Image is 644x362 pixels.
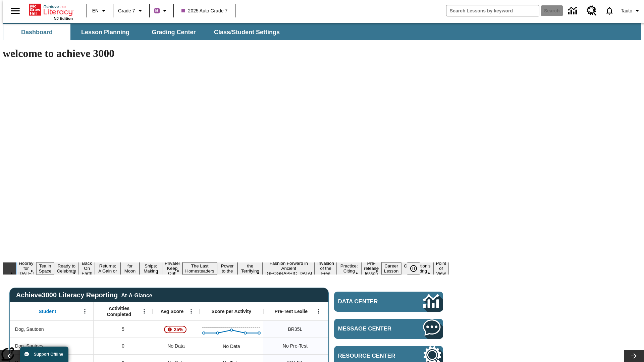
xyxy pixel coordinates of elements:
[153,321,200,338] div: , 25%, Attention! This student's Average First Try Score of 25% is below 65%, Dog, Sautoen
[29,2,73,20] div: Home
[327,338,391,354] div: No Data, Dog, Sautoes
[29,3,73,16] a: Home
[94,338,153,354] div: 0, Dog, Sautoes
[140,24,207,40] button: Grading Center
[72,24,139,40] button: Lesson Planning
[15,326,44,333] span: Dog, Sautoen
[16,291,152,299] span: Achieve3000 Literacy Reporting
[407,262,420,275] button: Pause
[80,306,90,316] button: Open Menu
[140,257,162,280] button: Slide 7 Cruise Ships: Making Waves
[155,6,159,15] span: B
[334,319,443,339] a: Message Center
[338,325,403,332] span: Message Center
[164,339,188,353] span: No Data
[162,260,182,277] button: Slide 8 Private! Keep Out!
[89,5,111,17] button: Language: EN, Select a language
[54,16,73,20] span: NJ Edition
[115,5,147,17] button: Grade: Grade 7, Select a grade
[381,262,401,275] button: Slide 16 Career Lesson
[361,260,381,277] button: Slide 15 Pre-release lesson
[212,308,252,314] span: Score per Activity
[20,347,68,362] button: Support Offline
[337,257,361,280] button: Slide 14 Mixed Practice: Citing Evidence
[338,298,401,305] span: Data Center
[3,24,286,40] div: SubNavbar
[79,260,95,277] button: Slide 4 Back On Earth
[209,24,285,40] button: Class/Student Settings
[314,306,324,316] button: Open Menu
[407,262,427,275] div: Pause
[275,308,308,314] span: Pre-Test Lexile
[15,343,44,350] span: Dog, Sautoes
[120,257,140,280] button: Slide 6 Time for Moon Rules?
[338,353,403,359] span: Resource Center
[618,5,644,17] button: Profile/Settings
[139,306,149,316] button: Open Menu
[16,260,36,277] button: Slide 1 Hooray for Constitution Day!
[315,255,337,282] button: Slide 13 The Invasion of the Free CD
[153,338,200,354] div: No Data, Dog, Sautoes
[92,7,99,14] span: EN
[621,7,632,14] span: Tauto
[152,28,196,36] span: Grading Center
[283,343,308,350] span: No Pre-Test, Dog, Sautoes
[34,352,63,357] span: Support Offline
[36,262,54,275] button: Slide 2 Tea in Space
[3,23,641,40] div: SubNavbar
[401,257,433,280] button: Slide 17 The Constitution's Balancing Act
[564,2,583,20] a: Data Center
[122,326,124,333] span: 5
[5,1,25,21] button: Open side menu
[219,340,243,353] div: No Data, Dog, Sautoes
[237,257,263,280] button: Slide 11 Attack of the Terrifying Tomatoes
[288,326,302,333] span: Beginning reader 35 Lexile, Dog, Sautoen
[3,47,449,60] h1: welcome to achieve 3000
[171,323,186,336] span: 25%
[122,343,124,350] span: 0
[217,257,237,280] button: Slide 10 Solar Power to the People
[118,7,135,14] span: Grade 7
[446,5,539,16] input: search field
[263,260,315,277] button: Slide 12 Fashion Forward in Ancient Rome
[186,306,196,316] button: Open Menu
[583,2,601,20] a: Resource Center, Will open in new tab
[182,262,217,275] button: Slide 9 The Last Homesteaders
[54,257,79,280] button: Slide 3 Get Ready to Celebrate Juneteenth!
[39,308,56,314] span: Student
[624,350,644,362] button: Lesson carousel, Next
[97,305,141,317] span: Activities Completed
[152,5,171,17] button: Boost Class color is purple. Change class color
[95,257,120,280] button: Slide 5 Free Returns: A Gain or a Drain?
[433,260,449,277] button: Slide 18 Point of View
[3,24,70,40] button: Dashboard
[214,28,280,36] span: Class/Student Settings
[160,308,183,314] span: Avg Score
[94,321,153,338] div: 5, Dog, Sautoen
[121,291,152,299] div: At-A-Glance
[334,292,443,312] a: Data Center
[327,321,391,338] div: 35 Lexile, ER, Based on the Lexile Reading measure, student is an Emerging Reader (ER) and will h...
[181,7,228,14] span: 2025 Auto Grade 7
[601,2,618,19] a: Notifications
[21,28,53,36] span: Dashboard
[81,28,129,36] span: Lesson Planning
